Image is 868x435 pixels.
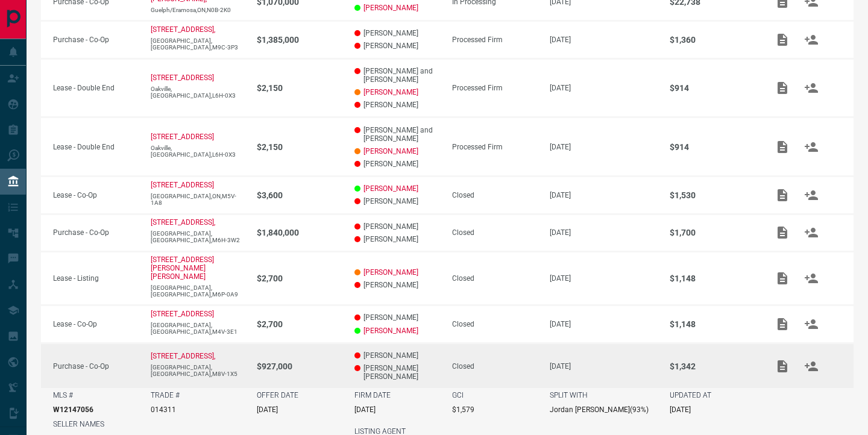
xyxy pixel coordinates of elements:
p: UPDATED AT [670,391,711,399]
p: $2,700 [257,274,342,283]
p: Lease - Listing [53,274,139,283]
p: 014311 [151,405,176,414]
a: [PERSON_NAME] [363,147,418,155]
p: [DATE] [550,274,658,283]
p: [PERSON_NAME] and [PERSON_NAME] [354,126,440,143]
span: Match Clients [797,142,826,151]
p: [PERSON_NAME] [354,235,440,243]
p: [DATE] [550,320,658,328]
p: $1,579 [452,405,474,414]
p: [PERSON_NAME] [354,42,440,50]
p: [GEOGRAPHIC_DATA],ON,M5V-1A8 [151,193,244,206]
span: Add / View Documents [768,319,797,328]
span: Match Clients [797,361,826,370]
p: [PERSON_NAME] [354,197,440,205]
p: Lease - Double End [53,84,139,92]
div: Closed [452,228,538,237]
div: Processed Firm [452,84,538,92]
div: Closed [452,320,538,328]
span: Match Clients [797,274,826,282]
p: [GEOGRAPHIC_DATA],[GEOGRAPHIC_DATA],M9C-3P3 [151,37,244,51]
span: Add / View Documents [768,83,797,92]
a: [PERSON_NAME] [363,327,418,335]
a: [STREET_ADDRESS], [151,218,215,227]
span: Add / View Documents [768,35,797,43]
p: Purchase - Co-Op [53,36,139,44]
p: [PERSON_NAME] [354,313,440,322]
p: [DATE] [550,191,658,199]
div: Processed Firm [452,143,538,151]
a: [STREET_ADDRESS] [151,310,214,318]
p: OFFER DATE [257,391,298,399]
p: $3,600 [257,190,342,200]
p: $914 [670,83,755,93]
p: Lease - Co-Op [53,320,139,328]
span: Add / View Documents [768,274,797,282]
p: MLS # [53,391,73,399]
p: [PERSON_NAME] [354,160,440,168]
a: [PERSON_NAME] [363,4,418,12]
p: [PERSON_NAME] [354,29,440,37]
a: [PERSON_NAME] [363,88,418,96]
p: [GEOGRAPHIC_DATA],[GEOGRAPHIC_DATA],M8V-1X5 [151,364,244,377]
a: [STREET_ADDRESS] [151,74,214,82]
p: [PERSON_NAME] [354,281,440,289]
span: Add / View Documents [768,190,797,199]
p: [PERSON_NAME] [354,101,440,109]
p: [GEOGRAPHIC_DATA],[GEOGRAPHIC_DATA],M6H-3W2 [151,230,244,243]
p: Oakville,[GEOGRAPHIC_DATA],L6H-0X3 [151,145,244,158]
p: GCI [452,391,464,399]
p: Oakville,[GEOGRAPHIC_DATA],L6H-0X3 [151,86,244,99]
p: $1,700 [670,228,755,237]
p: [PERSON_NAME] [354,351,440,360]
p: [GEOGRAPHIC_DATA],[GEOGRAPHIC_DATA],M6P-0A9 [151,284,244,298]
a: [STREET_ADDRESS] [151,133,214,141]
span: Add / View Documents [768,228,797,237]
p: [PERSON_NAME] and [PERSON_NAME] [354,67,440,84]
p: $2,150 [257,142,342,152]
p: [DATE] [550,36,658,44]
p: $1,840,000 [257,228,342,237]
a: [STREET_ADDRESS], [151,352,215,360]
p: $914 [670,142,755,152]
p: $2,700 [257,319,342,329]
p: $1,530 [670,190,755,200]
p: $1,148 [670,319,755,329]
p: $1,360 [670,35,755,45]
span: Match Clients [797,83,826,92]
span: Match Clients [797,228,826,237]
a: [PERSON_NAME] [363,268,418,277]
p: [DATE] [257,405,278,414]
div: Closed [452,191,538,199]
a: [STREET_ADDRESS], [151,25,215,34]
p: [DATE] [550,143,658,151]
span: Match Clients [797,190,826,199]
p: Purchase - Co-Op [53,362,139,371]
p: SPLIT WITH [550,391,588,399]
p: [DATE] [550,228,658,237]
a: [PERSON_NAME] [363,184,418,193]
p: $1,342 [670,361,755,371]
span: Add / View Documents [768,142,797,151]
p: [DATE] [550,84,658,92]
p: [PERSON_NAME] [354,222,440,231]
p: FIRM DATE [354,391,391,399]
div: Closed [452,274,538,283]
a: [STREET_ADDRESS][PERSON_NAME][PERSON_NAME] [151,255,214,281]
p: SELLER NAMES [53,420,104,428]
span: Add / View Documents [768,361,797,370]
div: Processed Firm [452,36,538,44]
span: Match Clients [797,35,826,43]
p: $2,150 [257,83,342,93]
div: Closed [452,362,538,371]
p: [DATE] [354,405,376,414]
p: Lease - Co-Op [53,191,139,199]
p: W12147056 [53,405,93,414]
